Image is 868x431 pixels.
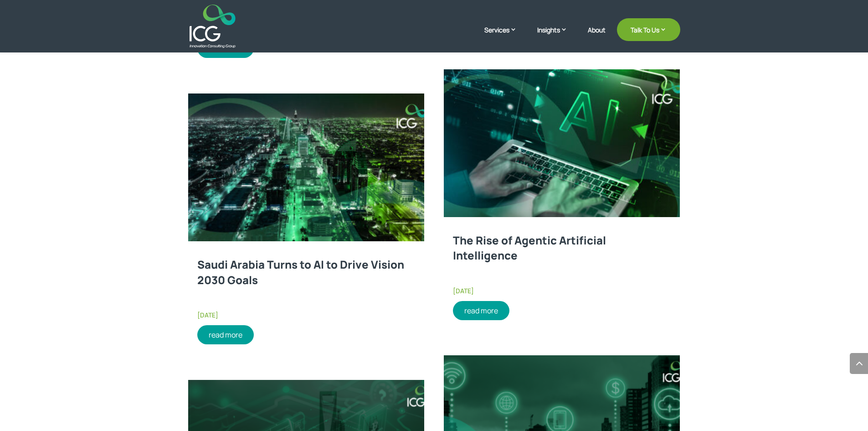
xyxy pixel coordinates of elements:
span: [DATE] [197,311,218,319]
a: Talk To Us [617,18,680,41]
span: [DATE] [453,286,474,295]
a: read more [197,325,254,344]
img: ICG [190,5,236,48]
iframe: Chat Widget [716,332,868,431]
a: Saudi Arabia Turns to AI to Drive Vision 2030 Goals [197,257,404,287]
a: The Rise of Agentic Artificial Intelligence [453,233,606,263]
a: About [588,26,606,48]
a: read more [453,301,509,320]
a: Services [484,25,526,48]
a: Insights [537,25,576,48]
